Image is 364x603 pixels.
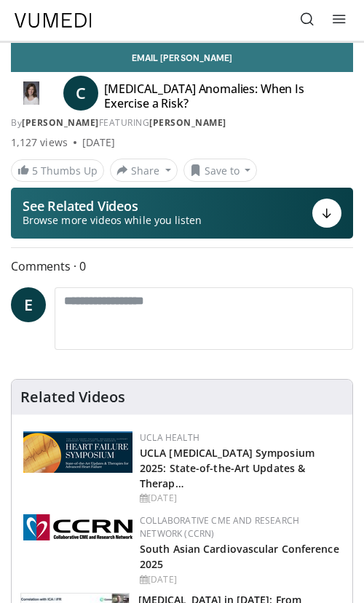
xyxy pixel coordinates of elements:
[140,492,341,505] div: [DATE]
[11,257,353,276] span: Comments 0
[11,159,104,182] a: 5 Thumbs Up
[183,159,258,182] button: Save to
[140,542,339,571] a: South Asian Cardiovascular Conference 2025
[149,116,226,129] a: [PERSON_NAME]
[20,388,125,406] h4: Related Videos
[110,159,178,182] button: Share
[140,514,299,540] a: Collaborative CME and Research Network (CCRN)
[11,135,68,150] span: 1,127 views
[11,43,353,72] a: Email [PERSON_NAME]
[23,431,132,473] img: 0682476d-9aca-4ba2-9755-3b180e8401f5.png.150x105_q85_autocrop_double_scale_upscale_version-0.2.png
[23,199,202,213] p: See Related Videos
[23,514,132,540] img: a04ee3ba-8487-4636-b0fb-5e8d268f3737.png.150x105_q85_autocrop_double_scale_upscale_version-0.2.png
[22,116,99,129] a: [PERSON_NAME]
[11,116,353,129] div: By FEATURING
[82,135,115,150] div: [DATE]
[11,81,52,105] img: Dr. Corey Stiver
[32,164,38,177] span: 5
[11,287,46,322] a: E
[63,76,98,111] a: C
[23,213,202,228] span: Browse more videos while you listen
[140,446,314,490] a: UCLA [MEDICAL_DATA] Symposium 2025: State-of-the-Art Updates & Therap…
[140,431,199,444] a: UCLA Health
[15,13,92,28] img: VuMedi Logo
[140,573,341,586] div: [DATE]
[11,188,353,239] button: See Related Videos Browse more videos while you listen
[104,81,344,111] h4: [MEDICAL_DATA] Anomalies: When Is Exercise a Risk?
